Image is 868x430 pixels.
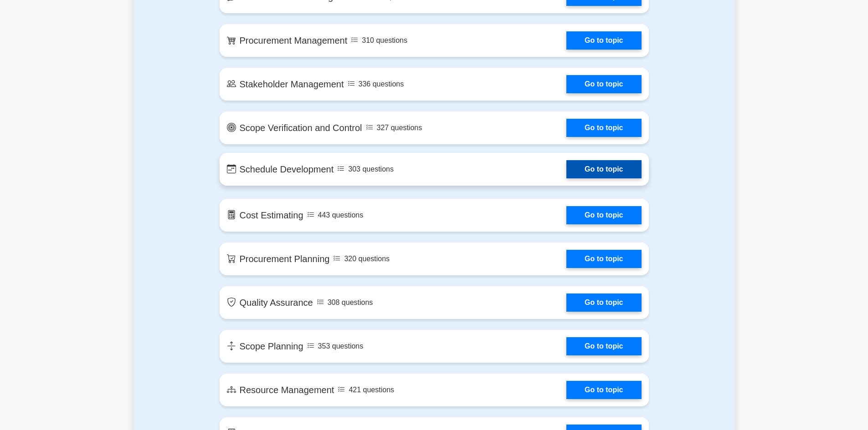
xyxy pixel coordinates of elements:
a: Go to topic [566,250,641,268]
a: Go to topic [566,337,641,355]
a: Go to topic [566,31,641,50]
a: Go to topic [566,119,641,137]
a: Go to topic [566,381,641,399]
a: Go to topic [566,293,641,312]
a: Go to topic [566,160,641,178]
a: Go to topic [566,206,641,224]
a: Go to topic [566,75,641,93]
